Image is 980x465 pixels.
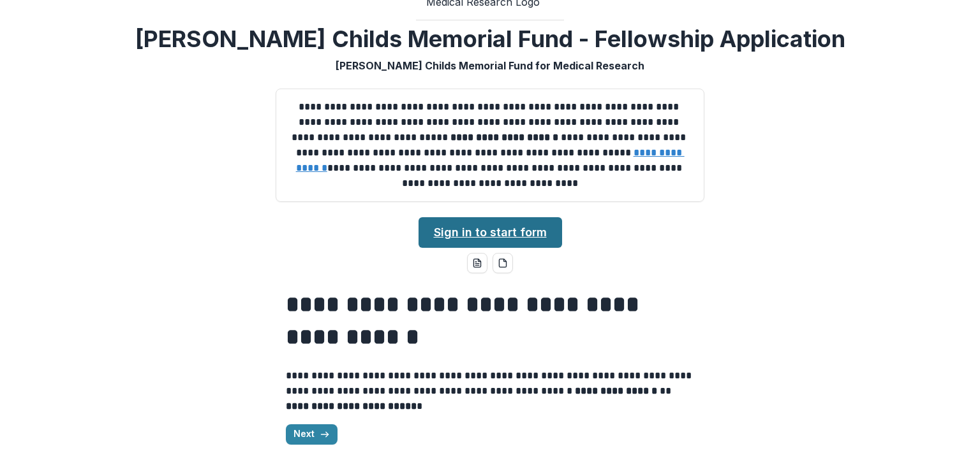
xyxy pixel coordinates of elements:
[286,424,338,445] button: Next
[135,25,845,53] h2: [PERSON_NAME] Childs Memorial Fund - Fellowship Application
[493,253,513,273] button: pdf-download
[336,58,644,73] p: [PERSON_NAME] Childs Memorial Fund for Medical Research
[467,253,487,273] button: word-download
[419,217,562,248] a: Sign in to start form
